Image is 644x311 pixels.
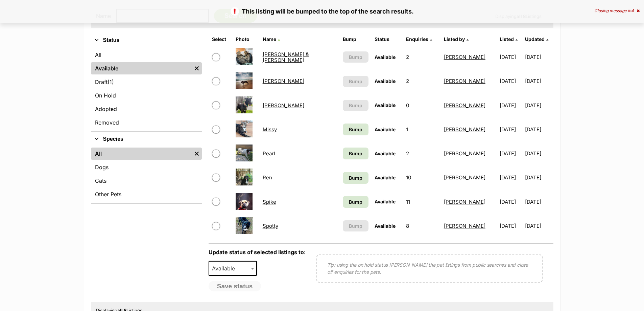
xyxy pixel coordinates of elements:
[209,261,257,276] span: Available
[340,34,371,45] th: Bump
[263,174,272,181] a: Ren
[209,34,232,45] th: Select
[91,62,192,74] a: Available
[192,148,202,160] a: Remove filter
[91,188,202,200] a: Other Pets
[263,36,280,42] a: Name
[497,69,524,93] td: [DATE]
[91,89,202,102] a: On Hold
[497,142,524,165] td: [DATE]
[444,174,485,181] a: [PERSON_NAME]
[349,78,362,85] span: Bump
[444,54,485,60] a: [PERSON_NAME]
[349,102,362,109] span: Bump
[403,45,440,69] td: 2
[343,124,368,135] a: Bump
[497,190,524,214] td: [DATE]
[349,174,362,181] span: Bump
[343,172,368,184] a: Bump
[192,62,202,74] a: Remove filter
[349,222,362,229] span: Bump
[209,264,242,273] span: Available
[91,49,202,61] a: All
[444,199,485,205] a: [PERSON_NAME]
[403,94,440,117] td: 0
[594,8,640,13] div: Closing message in
[263,223,278,229] a: Spotty
[91,116,202,129] a: Removed
[349,126,362,133] span: Bump
[236,193,253,210] img: Spike
[7,7,637,16] p: This listing will be bumped to the top of the search results.
[375,54,396,60] span: Available
[209,281,261,292] button: Save status
[375,223,396,229] span: Available
[444,36,469,42] a: Listed by
[403,190,440,214] td: 11
[91,36,202,45] button: Status
[500,36,518,42] a: Listed
[403,166,440,189] td: 10
[263,36,276,42] span: Name
[403,142,440,165] td: 2
[375,199,396,204] span: Available
[91,76,202,88] a: Draft
[263,126,277,133] a: Missy
[343,76,368,87] button: Bump
[406,36,428,42] span: translation missing: en.admin.listings.index.attributes.enquiries
[403,118,440,141] td: 1
[263,102,304,109] a: [PERSON_NAME]
[525,45,552,69] td: [DATE]
[525,214,552,238] td: [DATE]
[525,36,548,42] a: Updated
[372,34,403,45] th: Status
[343,220,368,231] button: Bump
[263,150,275,157] a: Pearl
[375,127,396,132] span: Available
[444,223,485,229] a: [PERSON_NAME]
[631,8,634,13] span: 4
[349,198,362,205] span: Bump
[263,78,304,84] a: [PERSON_NAME]
[497,166,524,189] td: [DATE]
[91,161,202,173] a: Dogs
[497,118,524,141] td: [DATE]
[343,148,368,159] a: Bump
[375,78,396,84] span: Available
[444,102,485,109] a: [PERSON_NAME]
[263,199,276,205] a: Spike
[525,69,552,93] td: [DATE]
[525,190,552,214] td: [DATE]
[375,175,396,180] span: Available
[403,69,440,93] td: 2
[343,196,368,208] a: Bump
[349,150,362,157] span: Bump
[209,249,306,256] label: Update status of selected listings to:
[91,146,202,203] div: Species
[497,45,524,69] td: [DATE]
[91,47,202,131] div: Status
[343,51,368,63] button: Bump
[91,103,202,115] a: Adopted
[403,214,440,238] td: 8
[108,78,114,86] span: (1)
[525,142,552,165] td: [DATE]
[444,78,485,84] a: [PERSON_NAME]
[444,126,485,133] a: [PERSON_NAME]
[375,151,396,156] span: Available
[375,102,396,108] span: Available
[500,36,514,42] span: Listed
[525,166,552,189] td: [DATE]
[406,36,432,42] a: Enquiries
[525,94,552,117] td: [DATE]
[497,94,524,117] td: [DATE]
[327,261,532,275] p: Tip: using the on hold status [PERSON_NAME] the pet listings from public searches and close off e...
[91,175,202,187] a: Cats
[91,135,202,143] button: Species
[233,34,259,45] th: Photo
[525,118,552,141] td: [DATE]
[349,53,362,61] span: Bump
[263,51,309,63] a: [PERSON_NAME] & [PERSON_NAME]
[444,36,465,42] span: Listed by
[91,148,192,160] a: All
